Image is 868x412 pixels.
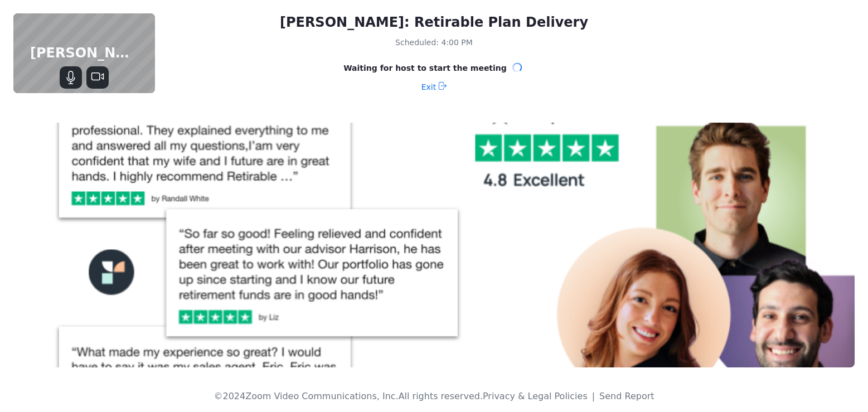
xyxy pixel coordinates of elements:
[592,391,595,401] span: |
[343,62,507,74] span: Waiting for host to start the meeting
[60,66,82,89] button: Mute
[399,391,483,401] span: All rights reserved.
[483,391,588,401] a: Privacy & Legal Policies
[214,391,222,401] span: ©
[13,123,855,367] img: waiting room background
[167,13,701,31] div: [PERSON_NAME]: Retirable Plan Delivery
[421,78,447,96] button: Exit
[599,390,654,403] button: Send Report
[421,78,437,96] span: Exit
[222,391,245,401] span: 2024
[167,36,701,49] div: Scheduled: 4:00 PM
[245,391,398,401] span: Zoom Video Communications, Inc.
[86,66,109,89] button: Stop Video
